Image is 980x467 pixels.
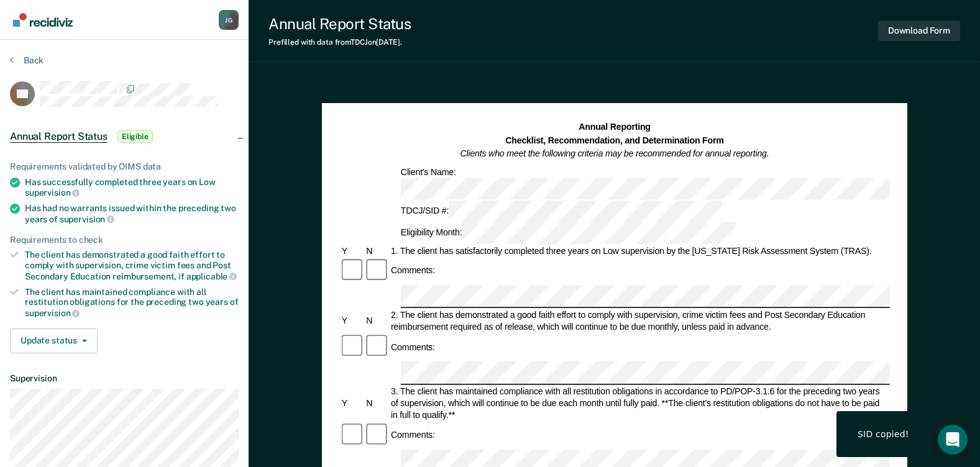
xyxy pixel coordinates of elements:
span: Eligible [117,130,153,143]
div: 2. The client has demonstrated a good faith effort to comply with supervision, crime victim fees ... [389,309,890,333]
span: supervision [25,308,80,318]
button: Update status [10,329,98,353]
button: Profile dropdown button [219,10,239,30]
div: Has had no warrants issued within the preceding two years of [25,203,239,224]
em: Clients who meet the following criteria may be recommended for annual reporting. [460,148,769,158]
dt: Supervision [10,373,239,384]
div: Requirements to check [10,235,239,245]
strong: Checklist, Recommendation, and Determination Form [505,135,724,145]
div: 1. The client has satisfactorily completed three years on Low supervision by the [US_STATE] Risk ... [389,245,890,257]
div: N [364,245,389,257]
div: SID copied! [858,428,909,440]
div: Annual Report Status [268,15,411,33]
div: Prefilled with data from TDCJ on [DATE] . [268,38,411,47]
div: Y [339,315,364,327]
div: Y [339,397,364,409]
div: The client has demonstrated a good faith effort to comply with supervision, crime victim fees and... [25,250,239,281]
div: Open Intercom Messenger [938,425,968,455]
div: The client has maintained compliance with all restitution obligations for the preceding two years of [25,287,239,319]
div: Comments: [389,342,437,353]
strong: Annual Reporting [579,122,651,132]
span: Annual Report Status [10,130,108,143]
div: TDCJ/SID #: [398,201,724,222]
div: N [364,315,389,327]
div: N [364,397,389,409]
div: Comments: [389,429,437,441]
span: supervision [60,214,114,224]
img: Recidiviz [13,13,73,27]
div: Comments: [389,265,437,277]
div: Y [339,245,364,257]
div: 3. The client has maintained compliance with all restitution obligations in accordance to PD/POP-... [389,386,890,421]
div: J G [219,10,239,30]
button: Back [10,55,44,66]
div: Eligibility Month: [398,222,737,244]
span: supervision [25,188,80,197]
div: Requirements validated by OIMS data [10,161,239,172]
span: applicable [186,271,237,281]
div: Has successfully completed three years on Low [25,177,239,198]
button: Download Form [878,20,960,41]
